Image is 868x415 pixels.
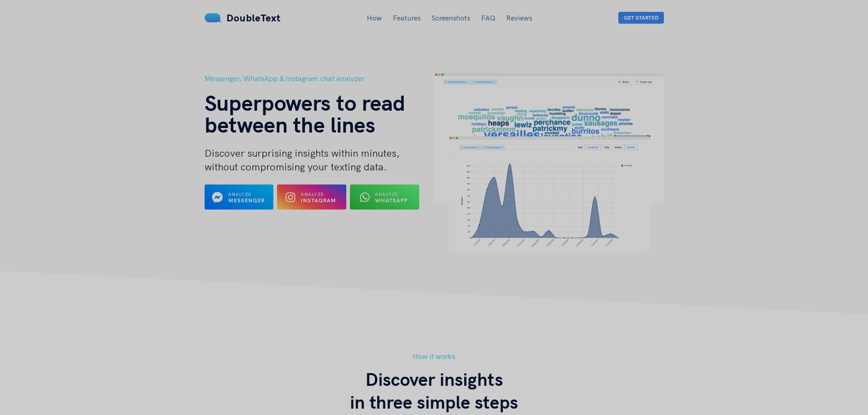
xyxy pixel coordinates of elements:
[481,13,495,22] a: FAQ
[205,89,406,116] span: Superpowers to read
[375,191,398,197] span: Analyze
[205,184,274,210] button: Analyze Messenger
[301,191,324,197] span: Analyze
[301,197,336,204] b: Instagram
[350,196,419,205] a: Analyze WhatsApp
[375,197,408,204] b: WhatsApp
[434,73,664,252] img: hero
[205,196,274,205] a: Analyze Messenger
[277,184,346,210] button: Analyze Instagram
[506,13,532,22] a: Reviews
[393,13,421,22] a: Features
[205,111,375,138] span: between the lines
[205,368,664,413] h3: Discover insights in three simple steps
[367,13,382,22] a: How
[205,13,222,22] img: mS3x8y1f88AAAAABJRU5ErkJggg==
[226,11,281,24] span: DoubleText
[205,351,664,362] h5: How it works
[228,191,252,197] span: Analyze
[350,184,419,210] button: Analyze WhatsApp
[205,73,434,84] h5: Messenger, WhatsApp & Instagram chat analyzer
[431,13,470,22] a: Screenshots
[205,160,387,173] span: without compromising your texting data.
[205,11,281,24] a: DoubleText
[618,12,664,24] button: Get Started
[277,196,346,205] a: Analyze Instagram
[228,197,265,204] b: Messenger
[205,147,400,159] span: Discover surprising insights within minutes,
